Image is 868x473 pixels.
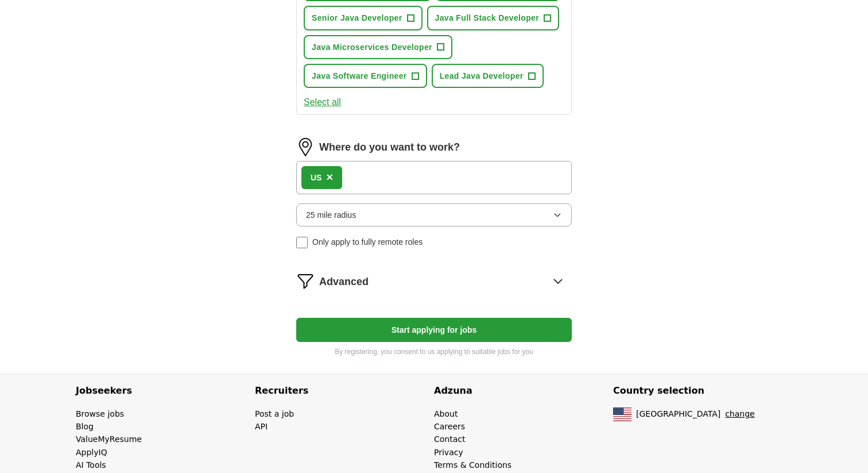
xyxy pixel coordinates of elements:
a: API [255,422,268,431]
img: filter [296,272,315,290]
button: change [725,407,755,420]
img: location.png [296,138,315,156]
h4: Country selection [613,374,792,407]
button: Select all [304,95,341,110]
span: [GEOGRAPHIC_DATA] [636,407,720,420]
span: Only apply to fully remote roles [312,236,423,248]
button: Java Software Engineer [304,64,427,88]
a: Browse jobs [76,409,124,418]
a: About [434,409,458,418]
span: Advanced [319,274,369,290]
a: ValueMyResume [76,434,142,444]
button: × [326,168,333,187]
input: Only apply to fully remote roles [296,237,308,248]
button: Lead Java Developer [432,64,544,88]
span: Java Microservices Developer [312,41,432,53]
span: Java Full Stack Developer [435,11,540,24]
a: Contact [434,434,465,444]
a: Terms & Conditions [434,460,511,470]
span: × [326,171,333,183]
a: Privacy [434,448,463,457]
img: US flag [613,407,631,421]
div: US [311,171,321,184]
button: Java Microservices Developer [304,35,452,59]
button: Start applying for jobs [296,318,572,342]
button: Senior Java Developer [304,6,423,30]
a: AI Tools [76,460,106,470]
button: Java Full Stack Developer [427,6,560,30]
label: Where do you want to work? [319,139,460,156]
button: 25 mile radius [296,203,572,226]
a: Careers [434,422,465,431]
span: 25 mile radius [306,209,356,221]
a: ApplyIQ [76,448,107,457]
span: Java Software Engineer [312,70,407,82]
a: Blog [76,422,94,431]
span: Lead Java Developer [440,70,524,82]
p: By registering, you consent to us applying to suitable jobs for you [296,347,572,357]
span: Senior Java Developer [312,11,402,24]
a: Post a job [255,409,294,418]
